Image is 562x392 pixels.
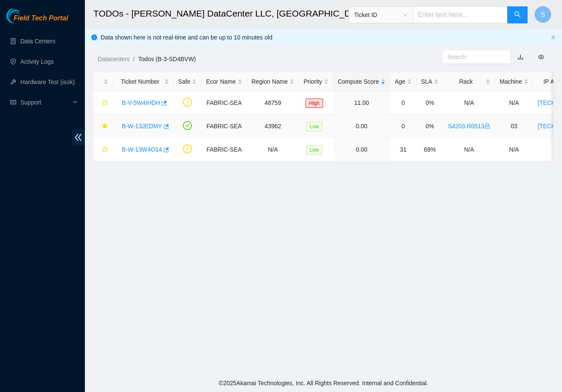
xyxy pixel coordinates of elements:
[6,15,68,26] a: Akamai TechnologiesField Tech Portal
[133,56,135,62] span: /
[20,79,75,85] a: Hardware Test (isok)
[416,138,443,161] td: 68%
[247,91,299,115] td: 48759
[20,58,54,65] a: Activity Logs
[247,138,299,161] td: N/A
[534,6,551,23] button: S
[247,115,299,138] td: 43962
[85,374,562,392] footer: © 2025 Akamai Technologies, Inc. All Rights Reserved. Internal and Confidential.
[495,138,533,161] td: N/A
[20,38,55,45] a: Data Centers
[333,138,390,161] td: 0.00
[102,100,108,107] span: star
[514,11,521,19] span: search
[72,130,85,145] span: double-left
[102,123,108,130] span: star
[201,138,247,161] td: FABRIC-SEA
[390,115,416,138] td: 0
[541,9,545,20] span: S
[138,56,196,62] a: Todos (B-3-SD4BVW)
[413,6,508,23] input: Enter text here...
[183,121,192,130] span: check-circle
[517,54,523,60] a: download
[98,56,129,62] a: Datacenters
[390,138,416,161] td: 31
[20,94,70,111] span: Support
[551,35,556,40] button: close
[201,115,247,138] td: FABRIC-SEA
[416,115,443,138] td: 0%
[102,147,108,153] span: star
[538,54,544,60] span: eye
[306,99,323,108] span: High
[10,99,16,105] span: read
[390,91,416,115] td: 0
[183,98,192,107] span: exclamation-circle
[333,115,390,138] td: 0.00
[122,123,162,130] a: B-W-13JEDMY
[507,6,528,23] button: search
[495,115,533,138] td: 03
[448,123,490,130] a: S4203.R0513lock
[306,122,322,131] span: Low
[443,138,495,161] td: N/A
[551,35,556,40] span: close
[484,123,490,129] span: lock
[511,50,530,64] button: download
[354,8,407,21] span: Ticket ID
[98,119,108,133] button: star
[201,91,247,115] td: FABRIC-SEA
[416,91,443,115] td: 0%
[122,146,162,153] a: B-W-13W4O14
[183,144,192,153] span: exclamation-circle
[443,91,495,115] td: N/A
[333,91,390,115] td: 11.00
[14,14,68,23] span: Field Tech Portal
[6,8,43,23] img: Akamai Technologies
[98,96,108,110] button: star
[447,52,499,62] input: Search
[495,91,533,115] td: N/A
[98,143,108,156] button: star
[306,145,322,155] span: Low
[122,99,160,106] a: B-V-5W4IHDH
